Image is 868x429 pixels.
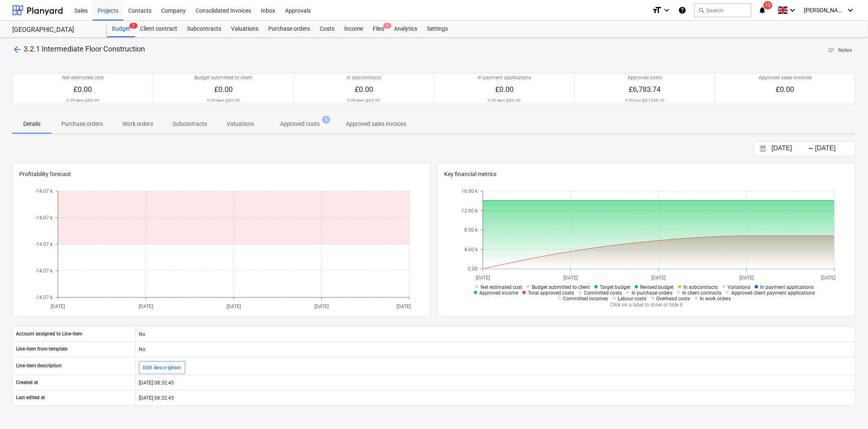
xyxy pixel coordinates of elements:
[107,21,135,37] div: Budget
[135,328,855,341] div: No
[129,23,138,29] span: 2
[135,21,182,37] a: Client contract
[16,379,38,386] p: Created at
[468,266,478,272] tspan: 0.00
[195,74,253,81] p: Budget submitted to client
[464,247,478,252] tspan: 4.00 k
[135,391,855,404] div: [DATE] 08:32:45
[62,74,104,81] p: Net estimated cost
[479,290,518,296] span: Approved income
[814,143,855,154] input: End Date
[355,85,373,94] span: £0.00
[821,275,836,281] tspan: [DATE]
[396,304,411,310] tspan: [DATE]
[628,74,662,81] p: Approved costs
[682,290,721,296] span: In client contracts
[280,120,320,128] p: Approved costs
[12,26,97,34] div: [GEOGRAPHIC_DATA]
[173,120,207,128] p: Subcontracts
[481,284,522,290] span: Net estimated cost
[35,268,53,274] tspan: -14.07 k
[728,284,750,290] span: Variations
[652,275,666,281] tspan: [DATE]
[122,120,153,128] p: Work orders
[776,85,795,94] span: £0.00
[640,284,674,290] span: Revised budget
[827,390,868,429] iframe: Chat Widget
[182,21,226,37] div: Subcontracts
[107,21,135,37] a: Budget2
[846,5,856,15] i: keyboard_arrow_down
[804,7,845,13] span: [PERSON_NAME]
[478,74,531,81] p: In payment applications
[389,21,422,37] a: Analytics
[657,296,690,302] span: Overhead costs
[51,304,65,310] tspan: [DATE]
[35,188,53,194] tspan: -14.07 k
[67,98,99,103] p: 0.00 item @ £0.00
[16,346,67,353] p: Line-item from template
[12,45,22,54] span: arrow_back
[314,304,329,310] tspan: [DATE]
[322,116,330,124] span: 5
[263,21,315,37] a: Purchase orders
[461,208,478,214] tspan: 12.00 k
[700,296,731,302] span: In work orders
[35,241,53,247] tspan: -14.07 k
[683,284,718,290] span: In subcontracts
[315,21,339,37] a: Costs
[698,7,705,13] span: search
[16,331,82,337] p: Account assigned to Line-item
[759,74,812,81] p: Approved sales invoices
[464,227,478,233] tspan: 8.00 k
[788,5,798,15] i: keyboard_arrow_down
[584,290,622,296] span: Committed costs
[227,304,241,310] tspan: [DATE]
[662,5,672,15] i: keyboard_arrow_down
[74,85,92,94] span: £0.00
[495,85,514,94] span: £0.00
[422,21,453,37] a: Settings
[346,120,406,128] p: Approved sales invoices
[24,45,145,53] span: 3.2.1 Intermediate Floor Construction
[214,85,233,94] span: £0.00
[678,5,686,15] i: Knowledge base
[143,363,181,373] div: Edit description
[35,215,53,221] tspan: -14.07 k
[760,284,814,290] span: In payment applications
[564,275,578,281] tspan: [DATE]
[532,284,590,290] span: Budget submitted to client
[694,3,752,17] button: Search
[825,44,856,57] button: Notes
[368,21,389,37] a: Files1
[756,144,770,154] button: Interact with the calendar and add the check-in date for your trip.
[139,361,185,374] button: Edit description
[368,21,389,37] div: Files
[739,275,754,281] tspan: [DATE]
[383,23,392,29] span: 1
[618,296,647,302] span: Labour costs
[339,21,368,37] a: Income
[808,146,814,151] div: -
[652,5,662,15] i: format_size
[770,143,812,154] input: Start Date
[22,120,42,128] p: Details
[135,376,855,389] div: [DATE] 08:32:45
[632,290,672,296] span: In purchase orders
[828,46,852,55] span: Notes
[19,170,424,179] p: Profitability forecast
[629,85,661,94] span: £6,783.74
[348,98,381,103] p: 0.00 item @ £0.00
[828,47,835,54] span: notes
[135,343,855,356] div: No
[563,296,608,302] span: Committed incomes
[226,21,263,37] div: Valuations
[35,295,53,300] tspan: -14.07 k
[458,302,835,308] p: Click on a label to show or hide it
